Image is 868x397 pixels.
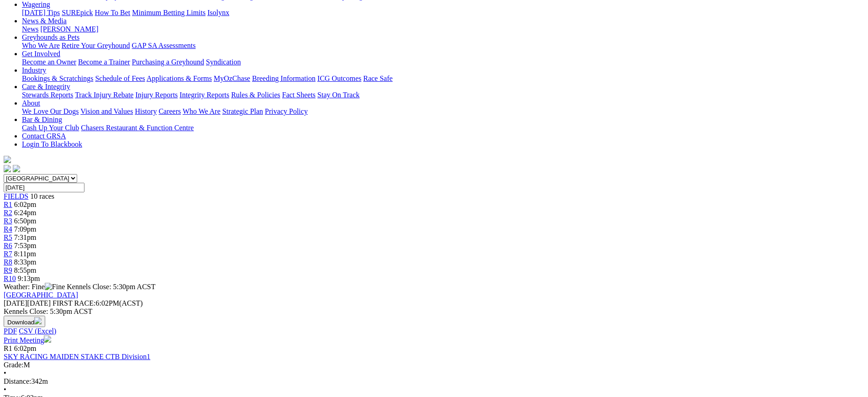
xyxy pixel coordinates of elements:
a: Who We Are [183,107,221,115]
a: FIELDS [4,192,28,200]
a: About [22,99,40,107]
a: [PERSON_NAME] [40,25,98,33]
span: 8:55pm [14,266,37,274]
a: We Love Our Dogs [22,107,79,115]
span: 7:53pm [14,242,37,249]
a: Care & Integrity [22,83,70,90]
a: ICG Outcomes [317,74,361,82]
a: Track Injury Rebate [75,91,133,99]
div: About [22,107,864,116]
a: Bar & Dining [22,116,62,123]
div: 342m [4,377,864,386]
a: Breeding Information [252,74,316,82]
a: R5 [4,233,12,241]
a: R4 [4,225,12,233]
a: R3 [4,217,12,225]
span: 7:09pm [14,225,37,233]
div: Wagering [22,9,864,17]
a: R6 [4,242,12,249]
span: Kennels Close: 5:30pm ACST [67,283,155,291]
a: Industry [22,66,46,74]
a: Cash Up Your Club [22,124,79,132]
a: Chasers Restaurant & Function Centre [81,124,194,132]
span: FIRST RACE: [53,299,95,307]
img: Fine [45,283,65,291]
a: Become an Owner [22,58,76,66]
a: Who We Are [22,42,60,49]
span: 7:31pm [14,233,37,241]
span: 8:33pm [14,258,37,266]
div: Industry [22,74,864,83]
img: facebook.svg [4,165,11,172]
a: Strategic Plan [222,107,263,115]
div: Care & Integrity [22,91,864,99]
span: 6:02pm [14,201,37,208]
span: 6:02PM(ACST) [53,299,143,307]
a: Privacy Policy [265,107,308,115]
a: Race Safe [363,74,392,82]
a: Get Involved [22,50,60,58]
a: R8 [4,258,12,266]
div: Kennels Close: 5:30pm ACST [4,307,864,316]
img: logo-grsa-white.png [4,156,11,163]
div: Greyhounds as Pets [22,42,864,50]
span: Grade: [4,361,24,369]
a: R2 [4,209,12,217]
span: • [4,386,6,393]
span: 6:50pm [14,217,37,225]
span: R1 [4,201,12,208]
span: [DATE] [4,299,51,307]
a: SUREpick [62,9,93,16]
a: Stewards Reports [22,91,73,99]
a: GAP SA Assessments [132,42,196,49]
a: News [22,25,38,33]
a: Fact Sheets [282,91,316,99]
span: 9:13pm [18,275,40,282]
a: Syndication [206,58,241,66]
span: • [4,369,6,377]
a: Contact GRSA [22,132,66,140]
span: R1 [4,344,12,352]
a: Login To Blackbook [22,140,82,148]
a: R10 [4,275,16,282]
img: twitter.svg [13,165,20,172]
div: Bar & Dining [22,124,864,132]
span: [DATE] [4,299,27,307]
span: 10 races [30,192,54,200]
span: 6:24pm [14,209,37,217]
a: How To Bet [95,9,131,16]
a: PDF [4,327,17,335]
a: MyOzChase [214,74,250,82]
div: Download [4,327,864,335]
a: Purchasing a Greyhound [132,58,204,66]
div: News & Media [22,25,864,33]
a: Greyhounds as Pets [22,33,79,41]
span: 6:02pm [14,344,37,352]
a: News & Media [22,17,67,25]
span: Weather: Fine [4,283,67,291]
a: [DATE] Tips [22,9,60,16]
a: Isolynx [207,9,229,16]
button: Download [4,316,45,327]
img: download.svg [34,317,42,324]
a: Rules & Policies [231,91,280,99]
span: R9 [4,266,12,274]
a: Minimum Betting Limits [132,9,205,16]
a: [GEOGRAPHIC_DATA] [4,291,78,299]
a: R7 [4,250,12,258]
div: M [4,361,864,369]
a: Wagering [22,0,50,8]
a: Print Meeting [4,336,51,344]
div: Get Involved [22,58,864,66]
a: Careers [158,107,181,115]
a: Injury Reports [135,91,178,99]
img: printer.svg [44,335,51,343]
a: Schedule of Fees [95,74,145,82]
